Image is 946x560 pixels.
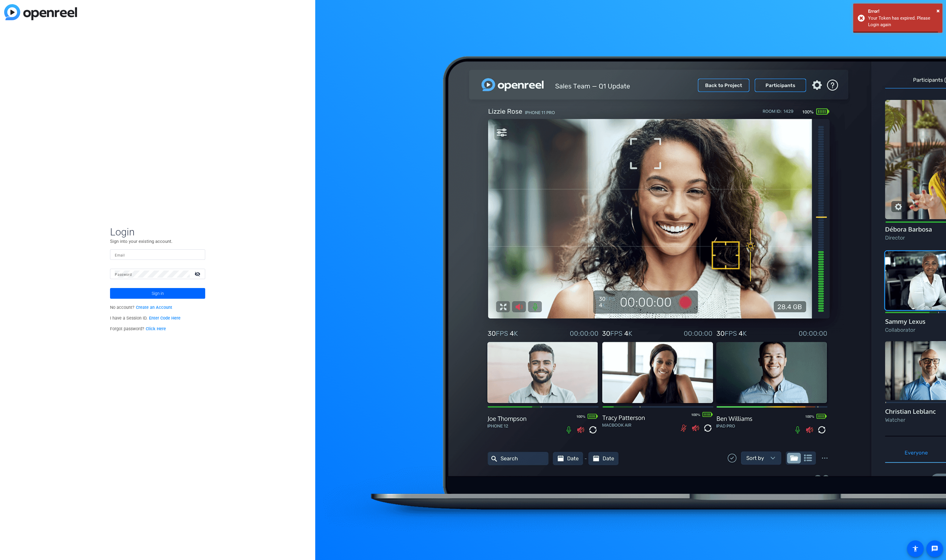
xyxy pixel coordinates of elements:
mat-icon: message [931,545,938,552]
div: Error! [868,8,938,15]
img: blue-gradient.svg [4,4,77,20]
a: Create an Account [136,305,172,310]
span: Forgot password? [110,326,166,331]
p: Sign into your existing account. [110,238,205,245]
a: Click Here [146,326,166,331]
span: Sign in [152,286,164,301]
a: Enter Code Here [149,316,181,321]
button: Sign in [110,288,205,299]
span: × [936,7,940,14]
span: I have a Session ID. [110,316,181,321]
mat-label: Password [115,273,132,277]
span: Login [110,226,205,238]
input: Enter Email Address [115,251,200,258]
span: No account? [110,305,172,310]
div: Your Token has expired. Please Login again [868,15,938,28]
mat-label: Email [115,253,125,257]
mat-icon: visibility_off [191,270,205,278]
mat-icon: accessibility [912,545,919,552]
button: Close [936,6,940,15]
